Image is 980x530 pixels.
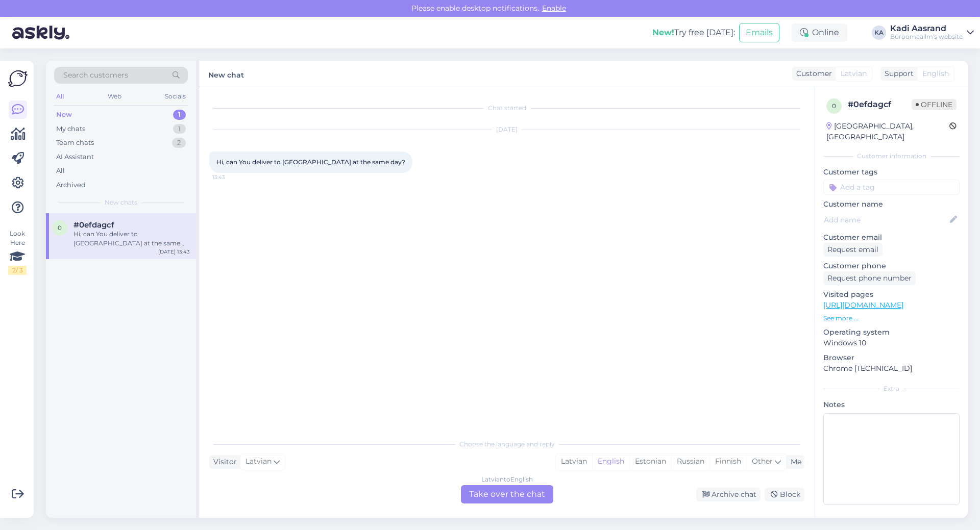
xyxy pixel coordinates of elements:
[823,152,960,161] div: Customer information
[826,121,949,142] div: [GEOGRAPHIC_DATA], [GEOGRAPHIC_DATA]
[209,125,804,134] div: [DATE]
[172,138,186,148] div: 2
[823,314,960,323] p: See more ...
[212,173,251,181] span: 13:43
[823,271,916,285] div: Request phone number
[841,68,867,79] span: Latvian
[880,68,914,79] div: Support
[709,454,746,469] div: Finnish
[56,110,72,120] div: New
[823,289,960,300] p: Visited pages
[246,456,272,467] span: Latvian
[216,158,405,166] span: Hi, can You deliver to [GEOGRAPHIC_DATA] at the same day?
[787,457,801,467] div: Me
[556,454,592,469] div: Latvian
[823,384,960,393] div: Extra
[824,214,948,225] input: Add name
[56,138,94,148] div: Team chats
[208,67,244,81] label: New chat
[539,4,569,13] span: Enable
[209,440,804,449] div: Choose the language and reply
[629,454,671,469] div: Estonian
[823,300,903,310] a: [URL][DOMAIN_NAME]
[823,327,960,338] p: Operating system
[461,485,553,503] div: Take over the chat
[872,26,886,40] div: KA
[823,243,883,257] div: Request email
[54,90,66,103] div: All
[912,99,957,110] span: Offline
[823,180,960,195] input: Add a tag
[106,90,124,103] div: Web
[63,70,128,81] span: Search customers
[696,488,761,501] div: Archive chat
[739,23,779,42] button: Emails
[56,152,94,162] div: AI Assistant
[922,68,949,79] span: English
[73,230,190,248] div: Hi, can You deliver to [GEOGRAPHIC_DATA] at the same day?
[823,199,960,210] p: Customer name
[652,27,735,39] div: Try free [DATE]:
[56,124,85,134] div: My chats
[752,457,773,466] span: Other
[592,454,629,469] div: English
[823,399,960,410] p: Notes
[823,167,960,178] p: Customer tags
[8,69,28,88] img: Askly Logo
[481,475,533,484] div: Latvian to English
[56,180,86,190] div: Archived
[890,24,963,33] div: Kadi Aasrand
[173,110,186,120] div: 1
[823,261,960,271] p: Customer phone
[792,68,832,79] div: Customer
[890,24,974,41] a: Kadi AasrandBüroomaailm's website
[671,454,709,469] div: Russian
[73,220,114,230] span: #0efdagcf
[792,23,847,42] div: Online
[209,104,804,113] div: Chat started
[105,198,137,207] span: New chats
[890,33,963,41] div: Büroomaailm's website
[158,248,190,256] div: [DATE] 13:43
[8,266,27,275] div: 2 / 3
[56,166,65,176] div: All
[8,229,27,275] div: Look Here
[823,338,960,348] p: Windows 10
[848,98,912,111] div: # 0efdagcf
[765,488,804,501] div: Block
[823,232,960,243] p: Customer email
[58,224,62,232] span: 0
[823,363,960,374] p: Chrome [TECHNICAL_ID]
[173,124,186,134] div: 1
[652,28,674,37] b: New!
[209,457,237,467] div: Visitor
[823,352,960,363] p: Browser
[163,90,188,103] div: Socials
[832,102,836,110] span: 0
